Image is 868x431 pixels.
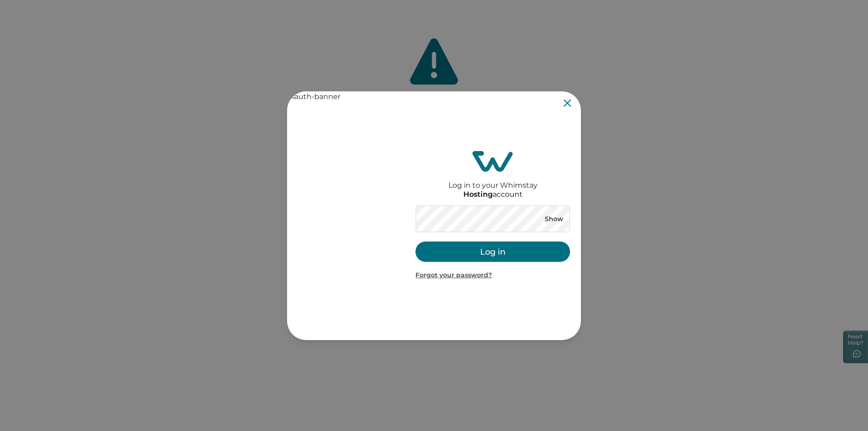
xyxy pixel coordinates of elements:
p: Hosting [463,190,493,199]
img: auth-banner [287,91,405,340]
button: Log in [415,242,570,262]
button: Close [564,99,571,107]
p: account [463,190,523,199]
h2: Log in to your Whimstay [448,172,538,189]
button: Show [538,213,570,225]
p: Forgot your password? [415,271,570,280]
img: login-logo [472,151,513,172]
